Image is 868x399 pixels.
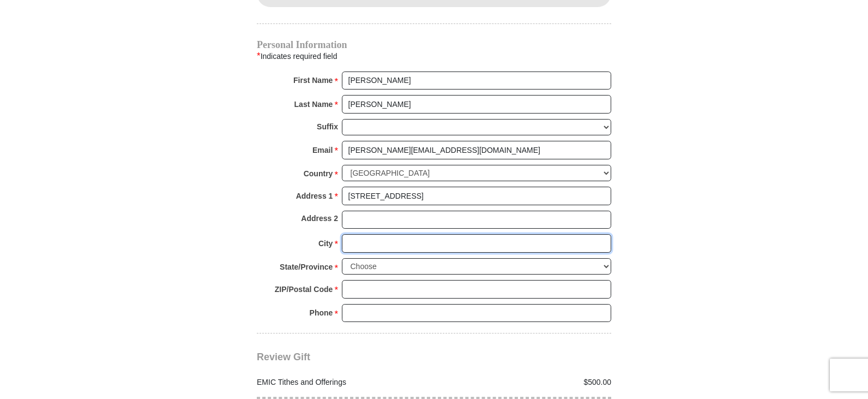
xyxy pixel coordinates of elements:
[296,188,333,204] strong: Address 1
[318,236,333,251] strong: City
[275,282,333,297] strong: ZIP/Postal Code
[304,166,333,181] strong: Country
[251,377,435,388] div: EMIC Tithes and Offerings
[294,97,333,112] strong: Last Name
[317,119,338,134] strong: Suffix
[301,211,338,226] strong: Address 2
[257,352,310,362] span: Review Gift
[310,305,333,320] strong: Phone
[312,142,333,158] strong: Email
[434,377,617,388] div: $500.00
[257,49,611,63] div: Indicates required field
[257,40,611,49] h4: Personal Information
[280,259,333,275] strong: State/Province
[293,73,333,88] strong: First Name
